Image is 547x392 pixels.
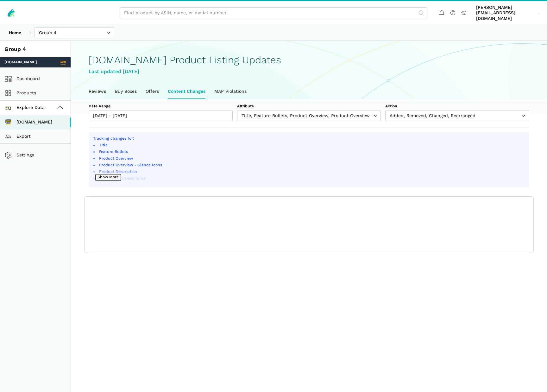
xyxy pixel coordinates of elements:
span: [PERSON_NAME][EMAIL_ADDRESS][DOMAIN_NAME] [476,5,536,22]
li: Product Overview - Glance Icons [98,162,525,168]
input: Title, Feature Bullets, Product Overview, Product Overview - Glance Icons, Product Description, R... [237,110,381,121]
h1: [DOMAIN_NAME] Product Listing Updates [89,54,529,66]
label: Action [385,104,529,109]
li: Product Overview [98,156,525,161]
a: Offers [141,84,163,99]
div: Group 4 [4,45,66,53]
label: Date Range [89,104,233,109]
div: Last updated [DATE] [89,68,529,76]
input: Find product by ASIN, name, or model number [120,7,427,18]
li: Title [98,142,525,148]
li: Feature Bullets [98,149,525,155]
a: Home [4,27,26,38]
a: MAP Violations [210,84,251,99]
a: Reviews [84,84,110,99]
p: Tracking changes for: [93,136,525,141]
li: Product Description [98,169,525,175]
a: [PERSON_NAME][EMAIL_ADDRESS][DOMAIN_NAME] [474,3,543,22]
span: Explore Data [7,104,45,111]
input: Group 4 [35,27,114,38]
button: Show More [95,174,121,181]
input: Added, Removed, Changed, Rearranged [385,110,529,121]
label: Attribute [237,104,381,109]
li: Rich Product Description [98,176,525,181]
a: Buy Boxes [110,84,141,99]
span: [DOMAIN_NAME] [4,60,37,65]
a: Content Changes [163,84,210,99]
li: Rich Product Information [98,182,525,188]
